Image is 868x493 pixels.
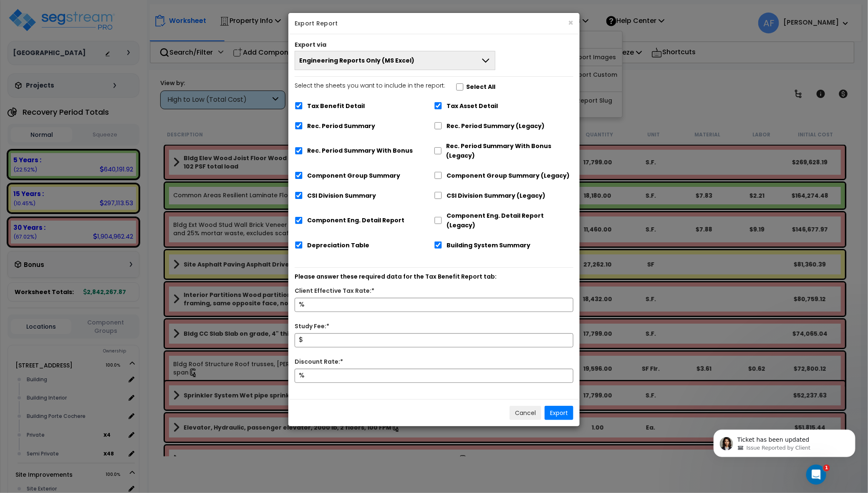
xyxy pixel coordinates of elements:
label: Component Eng. Detail Report (Legacy) [447,211,573,230]
label: Component Group Summary (Legacy) [447,171,570,181]
span: % [299,300,305,309]
button: × [568,18,573,27]
label: Rec. Period Summary (Legacy) [447,121,545,131]
iframe: Intercom live chat [806,465,826,485]
label: Select All [466,82,495,92]
label: Tax Benefit Detail [307,101,365,111]
label: Rec. Period Summary With Bonus (Legacy) [446,141,573,161]
span: $ [299,335,303,345]
label: Client Effective Tax Rate:* [295,286,374,296]
label: Component Eng. Detail Report [307,216,404,225]
label: Building System Summary [447,241,530,250]
button: Engineering Reports Only (MS Excel) [295,51,495,70]
span: 1 [823,465,830,471]
label: Component Group Summary [307,171,400,181]
label: Rec. Period Summary With Bonus [307,146,413,156]
label: Rec. Period Summary [307,121,375,131]
label: Discount Rate:* [295,357,343,367]
h5: Export Report [295,19,573,28]
button: Export [545,406,573,420]
iframe: Intercom notifications message [701,412,868,470]
p: Please answer these required data for the Tax Benefit Report tab: [295,272,573,282]
label: CSI Division Summary (Legacy) [447,191,545,201]
label: Depreciation Table [307,241,369,250]
label: CSI Division Summary [307,191,376,201]
span: % [299,371,305,380]
p: Select the sheets you want to include in the report: [295,81,445,91]
input: Select the sheets you want to include in the report:Select All [456,83,464,91]
label: Study Fee:* [295,322,329,331]
label: Tax Asset Detail [447,101,498,111]
span: Engineering Reports Only (MS Excel) [299,56,414,65]
label: Export via [295,40,326,49]
button: Cancel [510,406,541,420]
